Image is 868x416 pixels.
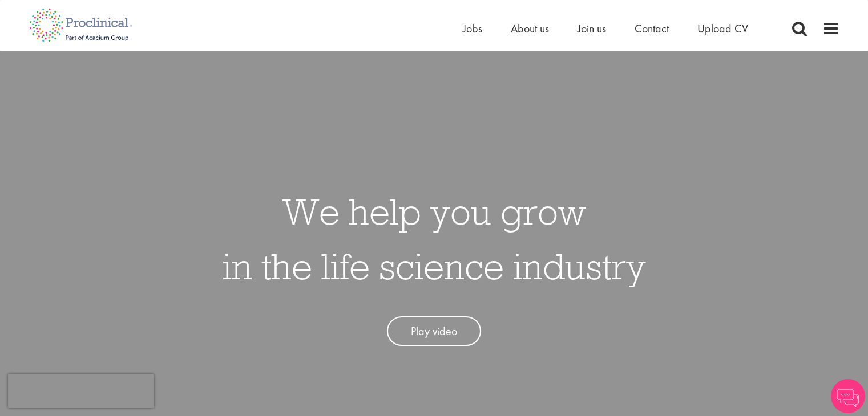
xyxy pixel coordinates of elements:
[463,21,482,36] a: Jobs
[635,21,669,36] a: Contact
[511,21,549,36] a: About us
[697,21,748,36] a: Upload CV
[578,21,606,36] a: Join us
[831,379,865,413] img: Chatbot
[223,184,646,293] h1: We help you grow in the life science industry
[387,316,481,346] a: Play video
